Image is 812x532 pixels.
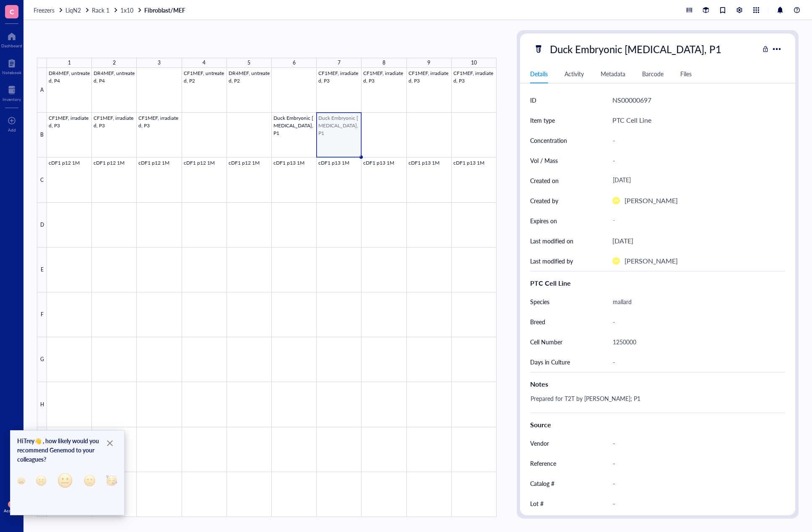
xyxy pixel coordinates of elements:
[3,97,21,102] div: Inventory
[614,259,619,263] span: KH
[530,357,570,367] div: Days in Culture
[565,69,584,78] div: Activity
[642,69,664,78] div: Barcode
[1,30,22,48] a: Dashboard
[471,57,477,68] div: 10
[57,470,73,491] img: rating-3
[37,113,47,158] div: B
[92,6,109,14] span: Rack 1
[609,455,782,472] div: -
[37,248,47,292] div: E
[34,6,64,14] a: Freezers
[530,136,567,145] div: Concentration
[338,57,341,68] div: 7
[34,6,55,14] span: Freezers
[293,57,296,68] div: 6
[37,427,47,472] div: I
[144,6,187,14] a: Fibroblast/MEF
[530,379,785,389] div: Notes
[612,115,651,126] div: PTC Cell Line
[625,195,678,206] div: [PERSON_NAME]
[530,216,557,225] div: Expires on
[530,196,558,205] div: Created by
[530,156,558,165] div: Vol / Mass
[4,508,20,513] div: Account
[92,6,143,14] a: Rack 11x10
[625,256,678,266] div: [PERSON_NAME]
[10,502,14,506] span: TR
[530,317,545,326] div: Breed
[37,292,47,337] div: F
[527,393,782,413] div: Prepared for T2T by [PERSON_NAME]; P1
[530,297,549,306] div: Species
[609,353,782,371] div: -
[612,235,633,246] div: [DATE]
[37,382,47,427] div: H
[17,436,107,464] div: Hi Trey 👋 , how likely would you recommend Genemod to your colleagues?
[530,256,573,266] div: Last modified by
[37,337,47,382] div: G
[530,439,549,448] div: Vendor
[1,43,22,48] div: Dashboard
[106,474,117,488] img: rating-5
[530,69,548,78] div: Details
[609,434,782,452] div: -
[680,69,692,78] div: Files
[609,293,782,310] div: mallard
[113,57,116,68] div: 2
[3,83,21,102] a: Inventory
[37,203,47,248] div: D
[612,95,651,106] div: NS00000697
[203,57,206,68] div: 4
[530,236,573,245] div: Last modified on
[530,337,562,346] div: Cell Number
[427,57,430,68] div: 9
[601,69,625,78] div: Metadata
[530,479,554,488] div: Catalog #
[530,499,544,508] div: Lot #
[8,127,16,132] div: Add
[530,96,536,105] div: ID
[65,6,81,14] span: LiqN2
[17,476,26,487] img: rating-1
[530,116,555,125] div: Item type
[609,132,782,149] div: -
[609,152,782,169] div: -
[609,475,782,492] div: -
[609,495,782,512] div: -
[530,459,556,468] div: Reference
[247,57,250,68] div: 5
[609,333,782,351] div: 1250000
[546,40,725,58] div: Duck Embryonic [MEDICAL_DATA], P1
[614,199,619,203] span: KH
[530,278,785,288] div: PTC Cell Line
[609,313,782,331] div: -
[37,68,47,113] div: A
[2,70,21,75] div: Notebook
[530,420,785,430] div: Source
[36,474,47,488] img: rating-2
[10,6,14,17] span: C
[2,57,21,75] a: Notebook
[383,57,385,68] div: 8
[120,6,133,14] span: 1x10
[609,213,782,228] div: -
[609,173,782,188] div: [DATE]
[158,57,161,68] div: 3
[37,158,47,202] div: C
[105,439,115,448] a: Close
[530,176,559,185] div: Created on
[65,6,90,14] a: LiqN2
[68,57,71,68] div: 1
[83,473,96,489] img: rating-4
